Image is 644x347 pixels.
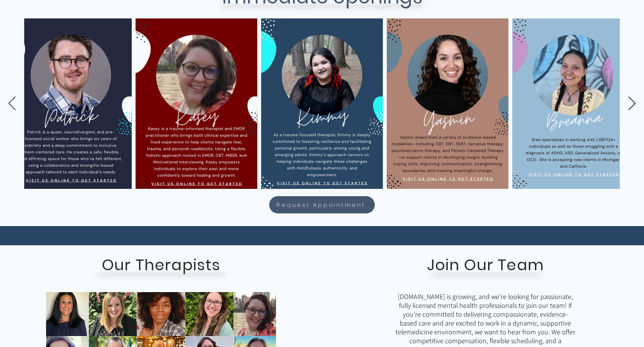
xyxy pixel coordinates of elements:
button: Next Item [627,96,636,111]
span: Our Therapists [102,254,221,276]
a: Request Appointment [269,196,375,213]
span: Join Our Team [427,254,544,276]
button: Previous Item [8,96,17,111]
img: Yasmin [387,18,508,189]
img: Bre [512,18,634,189]
span: Request Appointment [276,200,365,209]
